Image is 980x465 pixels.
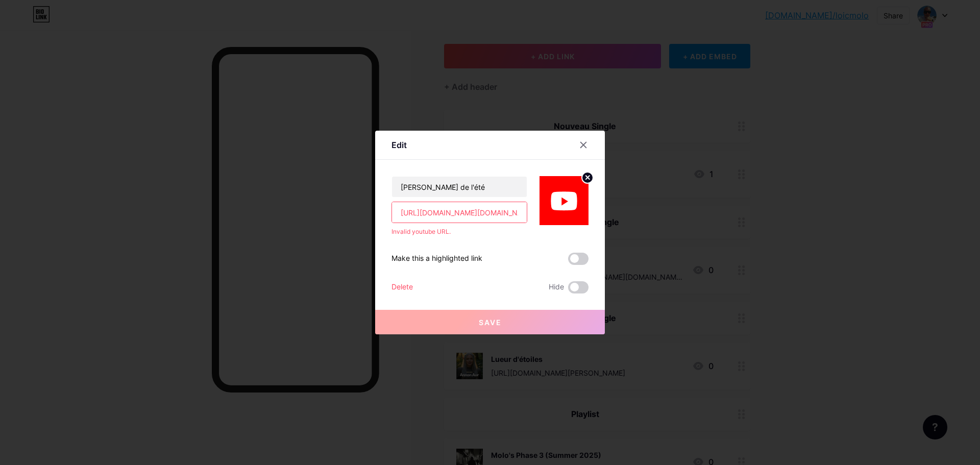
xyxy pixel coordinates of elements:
span: Save [479,318,502,327]
div: Delete [391,281,413,293]
button: Save [375,310,605,334]
img: link_thumbnail [540,176,589,225]
div: Invalid youtube URL. [391,227,527,236]
input: Title [392,177,527,197]
input: URL [392,202,527,223]
div: Make this a highlighted link [391,253,482,265]
div: Edit [391,139,407,151]
span: Hide [549,281,564,293]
